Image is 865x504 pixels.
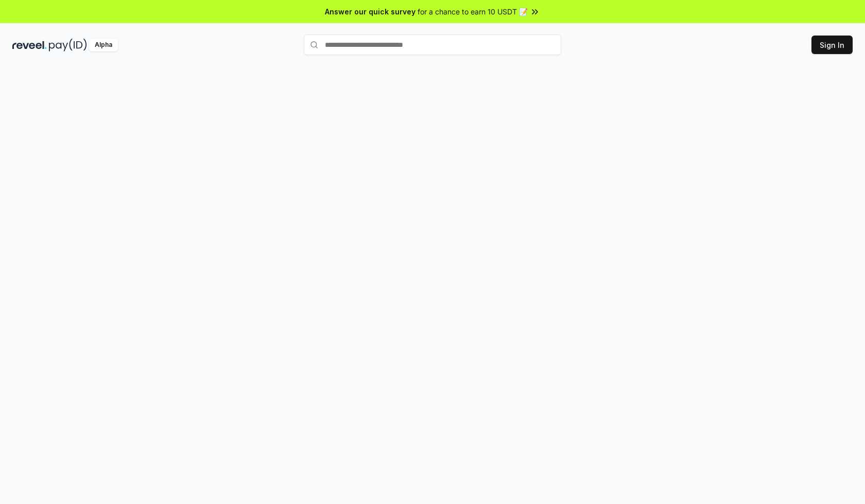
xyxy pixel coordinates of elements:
[49,39,87,51] img: pay_id
[89,39,118,51] div: Alpha
[12,39,47,51] img: reveel_dark
[418,6,528,17] span: for a chance to earn 10 USDT 📝
[811,36,853,54] button: Sign In
[325,6,416,17] span: Answer our quick survey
